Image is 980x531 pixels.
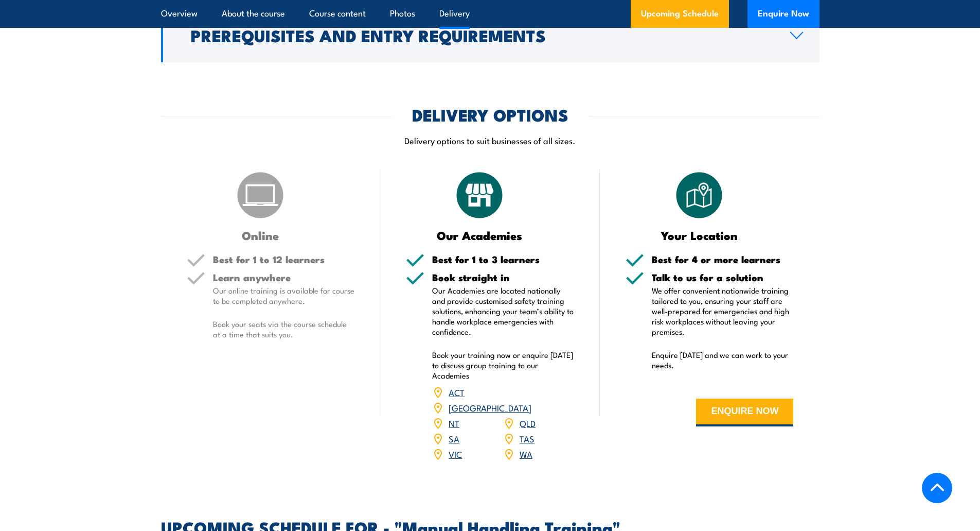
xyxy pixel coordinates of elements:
[449,401,531,414] a: [GEOGRAPHIC_DATA]
[652,254,794,264] h5: Best for 4 or more learners
[432,254,574,264] h5: Best for 1 to 3 learners
[406,229,554,241] h3: Our Academies
[187,229,334,241] h3: Online
[213,319,355,339] p: Book your seats via the course schedule at a time that suits you.
[652,285,794,337] p: We offer convenient nationwide training tailored to you, ensuring your staff are well-prepared fo...
[213,254,355,264] h5: Best for 1 to 12 learners
[520,417,536,429] a: QLD
[696,399,793,426] button: ENQUIRE NOW
[449,386,465,398] a: ACT
[191,28,774,42] h2: Prerequisites and Entry Requirements
[449,448,462,460] a: VIC
[626,229,773,241] h3: Your Location
[412,107,568,122] h2: DELIVERY OPTIONS
[432,285,574,337] p: Our Academies are located nationally and provide customised safety training solutions, enhancing ...
[161,8,819,62] a: Prerequisites and Entry Requirements
[449,432,459,444] a: SA
[432,272,574,282] h5: Book straight in
[652,272,794,282] h5: Talk to us for a solution
[213,285,355,306] p: Our online training is available for course to be completed anywhere.
[432,350,574,381] p: Book your training now or enquire [DATE] to discuss group training to our Academies
[161,134,819,146] p: Delivery options to suit businesses of all sizes.
[449,417,459,429] a: NT
[213,272,355,282] h5: Learn anywhere
[652,350,794,370] p: Enquire [DATE] and we can work to your needs.
[520,448,532,460] a: WA
[520,432,534,444] a: TAS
